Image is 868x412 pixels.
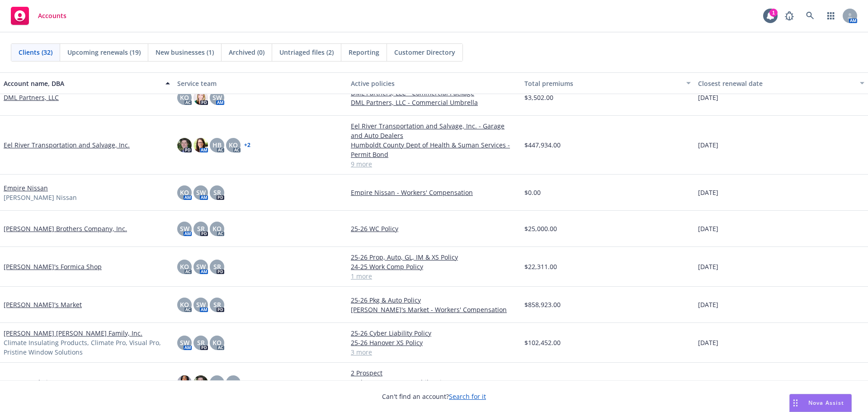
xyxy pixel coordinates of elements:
button: Service team [174,72,347,94]
span: SR [213,300,221,309]
a: 9 more [351,159,517,169]
a: + 2 [244,142,250,148]
a: 1 more [351,271,517,281]
span: SW [180,224,189,233]
span: [DATE] [698,300,718,309]
span: $3,502.00 [524,93,553,102]
a: [PERSON_NAME] [PERSON_NAME] Family, Inc. [4,328,142,338]
a: Report a Bug [780,7,798,25]
span: Clients (32) [19,47,52,57]
span: Archived (0) [229,47,264,57]
img: photo [193,138,208,152]
div: Active policies [351,79,517,88]
a: 25-26 Prop, Auto, GL, IM & XS Policy [351,252,517,262]
a: DML Partners, LLC - Commercial Umbrella [351,98,517,107]
a: [PERSON_NAME]'s Market [4,300,82,309]
a: 3 more [351,347,517,357]
span: Climate Insulating Products, Climate Pro, Visual Pro, Pristine Window Solutions [4,338,170,357]
span: KO [180,188,189,197]
a: 25-26 Hanover XS Policy [351,338,517,347]
span: KO [180,300,189,309]
span: HB [212,140,222,150]
span: [DATE] [698,93,718,102]
span: [DATE] [698,262,718,271]
a: Search [801,7,819,25]
span: Can't find an account? [382,392,486,401]
span: NW [212,378,222,387]
span: $0.00 [524,188,541,197]
span: Accounts [38,12,66,19]
a: Switch app [822,7,840,25]
a: [PERSON_NAME] Brothers Company, Inc. [4,224,127,233]
img: photo [177,138,192,152]
img: photo [193,90,208,105]
a: Eel River Transportation and Salvage, Inc. - Garage and Auto Dealers [351,121,517,140]
span: [DATE] [698,338,718,347]
div: Drag to move [790,394,801,412]
span: Customer Directory [394,47,455,57]
a: Empire Nissan [4,183,48,193]
a: 2 Prospect [351,368,517,378]
a: Empire Nissan - Workers' Compensation [351,188,517,197]
span: SR [213,188,221,197]
span: [DATE] [698,140,718,150]
a: 24-25 Work Comp Policy [351,262,517,271]
span: [DATE] [698,224,718,233]
button: Nova Assist [789,394,852,412]
span: $448,543.18 [524,378,561,387]
div: 1 [769,9,778,17]
span: KO [212,338,222,347]
span: Untriaged files (2) [279,47,334,57]
a: + 6 [244,380,250,385]
div: Total premiums [524,79,681,88]
span: SW [196,262,206,271]
a: [PERSON_NAME]'s Market - Workers' Compensation [351,305,517,314]
button: Active policies [347,72,521,94]
span: [DATE] [698,378,718,387]
a: Eel River Transportation and Salvage, Inc. [4,140,130,150]
span: SW [196,188,206,197]
span: SR [197,224,205,233]
span: KO [180,262,189,271]
a: NoVo Foundation [4,378,56,387]
span: SR [213,262,221,271]
a: [PERSON_NAME]'s Formica Shop [4,262,102,271]
span: [DATE] [698,188,718,197]
a: 25-26 Cyber Liability Policy [351,328,517,338]
span: KO [229,140,238,150]
a: DML Partners, LLC [4,93,59,102]
span: $25,000.00 [524,224,557,233]
span: SC [230,378,237,387]
a: Humboldt County Dept of Health & Suman Services - Permit Bond [351,140,517,159]
span: Upcoming renewals (19) [67,47,141,57]
span: SW [196,300,206,309]
a: Accounts [7,3,70,28]
a: Search for it [449,392,486,401]
div: Service team [177,79,344,88]
span: SW [180,338,189,347]
span: $858,923.00 [524,300,561,309]
span: Nova Assist [808,399,844,407]
button: Total premiums [521,72,694,94]
span: $22,311.00 [524,262,557,271]
img: photo [177,375,192,390]
span: KO [180,93,189,102]
a: 25-26 Pkg & Auto Policy [351,295,517,305]
span: $102,452.00 [524,338,561,347]
span: [PERSON_NAME] Nissan [4,193,77,202]
img: photo [193,375,208,390]
span: $447,934.00 [524,140,561,150]
div: Account name, DBA [4,79,160,88]
span: SR [197,338,205,347]
span: SW [212,93,222,102]
span: Reporting [349,47,379,57]
a: 2nd Layer $5M x $5M Phily Primary [351,378,517,387]
span: New businesses (1) [156,47,214,57]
